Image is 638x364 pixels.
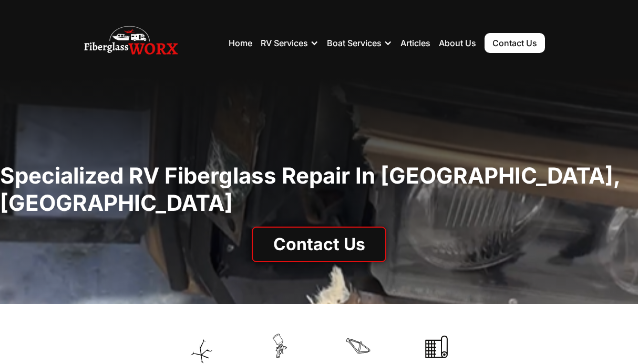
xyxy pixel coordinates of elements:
[327,38,382,48] div: Boat Services
[261,27,318,59] div: RV Services
[252,227,386,262] a: Contact Us
[439,38,476,48] a: About Us
[261,38,308,48] div: RV Services
[327,27,392,59] div: Boat Services
[400,38,430,48] a: Articles
[229,38,252,48] a: Home
[485,33,545,53] a: Contact Us
[84,22,178,64] img: Fiberglass Worx - RV and Boat repair, RV Roof, RV and Boat Detailing Company Logo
